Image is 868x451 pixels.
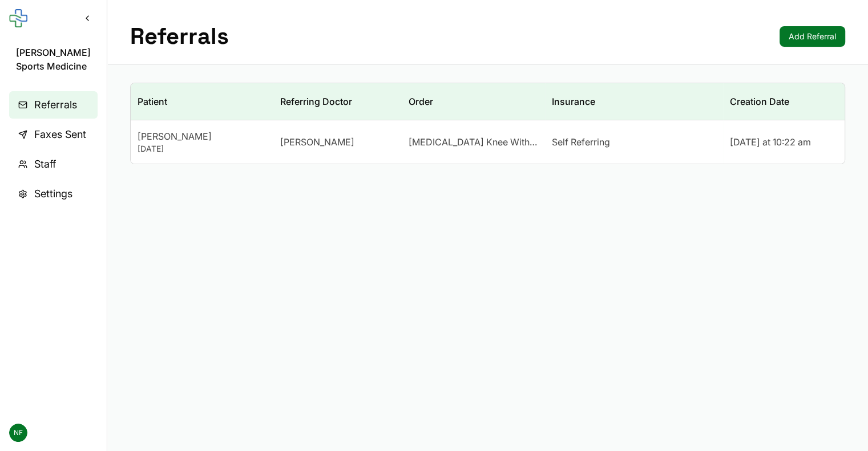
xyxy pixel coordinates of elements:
[34,127,86,143] span: Faxes Sent
[730,135,838,149] div: [DATE] at 10:22 am
[16,46,91,73] span: [PERSON_NAME] Sports Medicine
[138,143,267,155] div: [DATE]
[34,156,56,172] span: Staff
[723,83,845,120] th: Creation Date
[545,83,724,120] th: Insurance
[552,135,610,149] span: Self Referring
[77,8,98,29] button: Collapse sidebar
[9,121,98,148] a: Faxes Sent
[138,129,267,143] div: [PERSON_NAME]
[280,135,354,149] span: [PERSON_NAME]
[9,91,98,119] a: Referrals
[9,180,98,208] a: Settings
[402,83,544,120] th: Order
[34,97,77,113] span: Referrals
[273,83,402,120] th: Referring Doctor
[9,151,98,178] a: Staff
[409,135,538,149] span: [MEDICAL_DATA] Knee Without Contrast, [MEDICAL_DATA] Pelvis Without Contrast
[131,83,273,120] th: Patient
[130,23,229,50] h1: Referrals
[9,424,27,442] span: NF
[780,26,845,47] a: Add Referral
[34,186,72,202] span: Settings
